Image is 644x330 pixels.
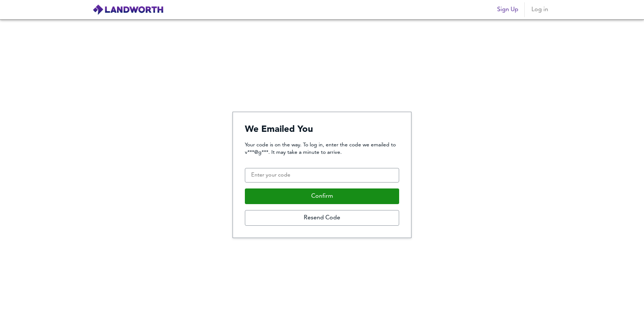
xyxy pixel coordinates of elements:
[497,4,518,15] span: Sign Up
[528,2,552,17] button: Log in
[245,168,399,183] input: Enter your code
[245,188,399,204] button: Confirm
[245,141,399,156] p: Your code is on the way. To log in, enter the code we emailed to v***@g***. It may take a minute ...
[245,210,399,226] button: Resend Code
[92,4,164,15] img: logo
[245,124,399,135] h4: We Emailed You
[531,4,549,15] span: Log in
[494,2,521,17] button: Sign Up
